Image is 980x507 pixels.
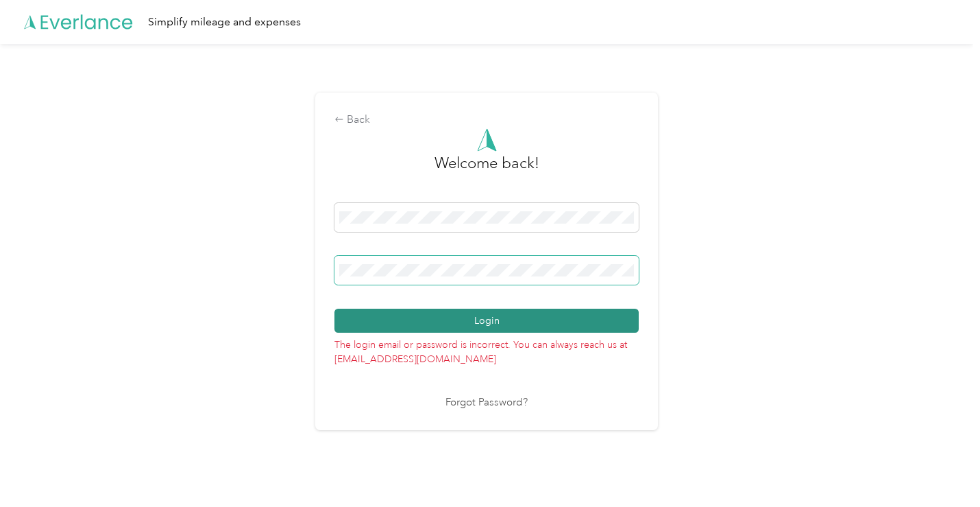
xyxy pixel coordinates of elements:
[334,112,639,128] div: Back
[334,309,639,333] button: Login
[148,14,301,31] div: Simplify mileage and expenses
[434,152,539,189] h3: greeting
[903,430,980,507] iframe: Everlance-gr Chat Button Frame
[445,395,528,411] a: Forgot Password?
[334,333,639,366] p: The login email or password is incorrect. You can always reach us at [EMAIL_ADDRESS][DOMAIN_NAME]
